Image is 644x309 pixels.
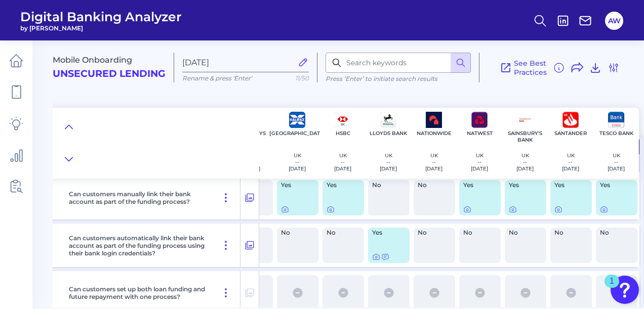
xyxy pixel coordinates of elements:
button: Open Resource Center, 1 new notification [611,276,639,304]
span: 11/50 [295,74,309,82]
span: See Best Practices [514,59,547,77]
p: -- [516,159,534,165]
span: Mobile Onboarding [53,55,132,65]
span: No [418,230,445,236]
span: Yes [281,182,308,188]
p: UK [289,152,306,159]
span: Digital Banking Analyzer [20,9,182,24]
span: Yes [600,182,627,188]
span: by [PERSON_NAME] [20,24,182,32]
p: HSBC [336,130,350,137]
span: No [327,230,354,236]
div: 1 [610,281,614,294]
p: Lloyds Bank [370,130,407,137]
p: UK [380,152,397,159]
button: AW [605,12,623,30]
h2: Unsecured Lending [53,68,166,80]
span: No [281,230,308,236]
a: See Best Practices [500,59,547,77]
span: No [554,230,582,236]
p: -- [562,159,579,165]
p: Press ‘Enter’ to initiate search results [326,75,471,82]
p: Can customers set up both loan funding and future repayment with one process? [69,285,208,300]
p: -- [289,159,306,165]
span: Yes [463,182,491,188]
p: UK [334,152,351,159]
p: [DATE] [471,165,488,172]
p: [DATE] [516,165,534,172]
p: UK [608,152,625,159]
p: Nationwide [417,130,452,137]
p: -- [380,159,397,165]
p: Can customers automatically link their bank account as part of the funding process using their ba... [69,234,208,257]
p: [DATE] [289,165,306,172]
p: [DATE] [334,165,351,172]
p: UK [425,152,442,159]
span: No [600,230,627,236]
p: [DATE] [380,165,397,172]
p: [GEOGRAPHIC_DATA] [269,130,326,137]
span: Yes [372,230,399,236]
span: Yes [327,182,354,188]
p: Can customers manually link their bank account as part of the funding process? [69,190,208,205]
p: NatWest [467,130,493,137]
p: -- [334,159,351,165]
p: Rename & press 'Enter' [182,74,309,82]
p: [DATE] [562,165,579,172]
p: [DATE] [608,165,625,172]
p: -- [471,159,488,165]
span: No [372,182,399,188]
span: Yes [509,182,536,188]
p: UK [516,152,534,159]
p: UK [471,152,488,159]
span: Yes [554,182,582,188]
span: No [509,230,536,236]
span: No [463,230,491,236]
input: Search keywords [326,53,471,73]
span: No [418,182,445,188]
p: Tesco Bank [599,130,633,137]
p: UK [562,152,579,159]
p: [DATE] [425,165,442,172]
p: Sainsbury's Bank [506,130,544,143]
p: -- [608,159,625,165]
p: Santander [554,130,587,137]
p: -- [425,159,442,165]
